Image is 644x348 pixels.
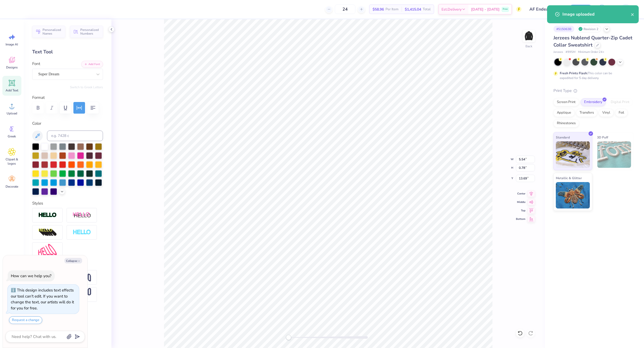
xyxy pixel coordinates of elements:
[556,182,590,208] img: Metallic & Glitter
[615,109,628,117] div: Foil
[560,71,625,80] div: This color can be expedited for 5 day delivery.
[423,7,431,12] span: Total
[553,50,563,54] span: Jerzees
[70,85,103,89] button: Switch to Greek Letters
[32,95,103,101] label: Format
[553,98,579,106] div: Screen Print
[335,4,355,14] input: – –
[516,200,525,204] span: Middle
[7,111,17,115] span: Upload
[621,4,631,15] img: Zhor Junavee Antocan
[70,26,103,38] button: Personalized Numbers
[81,61,103,68] button: Add Font
[6,184,18,189] span: Decorate
[556,175,582,181] span: Metallic & Glitter
[553,119,579,127] div: Rhinestones
[607,98,633,106] div: Digital Print
[32,61,40,67] label: Font
[405,7,421,12] span: $1,415.04
[503,7,508,11] span: Free
[32,200,43,206] label: Styles
[64,258,82,263] button: Collapse
[577,26,601,32] div: Revision 2
[32,48,103,55] div: Text Tool
[578,50,604,54] span: Minimum Order: 24 +
[6,42,18,47] span: Image AI
[562,11,631,17] div: Image uploaded
[566,50,575,54] span: # 995M
[73,212,91,219] img: Shadow
[9,316,42,324] button: Request a change
[576,109,597,117] div: Transfers
[553,109,575,117] div: Applique
[556,134,570,140] span: Standard
[525,4,564,15] input: Untitled Design
[32,120,103,127] label: Color
[6,88,18,92] span: Add Text
[631,11,634,17] button: close
[553,35,632,48] span: Jerzees Nublend Quarter-Zip Cadet Collar Sweatshirt
[597,134,608,140] span: 3D Puff
[38,228,57,237] img: 3D Illusion
[560,71,588,75] strong: Fresh Prints Flash:
[11,287,74,311] div: This design includes text effects our tool can't edit. If you want to change the text, our artist...
[553,26,574,32] div: # 515063B
[516,217,525,221] span: Bottom
[441,7,462,12] span: Est. Delivery
[581,98,606,106] div: Embroidery
[32,26,65,38] button: Personalized Names
[386,7,398,12] span: Per Item
[6,65,18,69] span: Designs
[3,157,21,166] span: Clipart & logos
[556,141,590,168] img: Standard
[553,88,633,94] div: Print Type
[47,131,103,141] input: e.g. 7428 c
[613,4,633,15] a: ZJ
[8,134,16,138] span: Greek
[524,31,534,41] img: Back
[516,192,525,196] span: Center
[73,229,91,235] img: Negative Space
[11,273,51,279] div: How can we help you?
[38,244,57,255] img: Free Distort
[599,109,614,117] div: Vinyl
[516,208,525,213] span: Top
[38,212,57,218] img: Stroke
[286,335,291,340] div: Accessibility label
[43,28,62,35] span: Personalized Names
[373,7,384,12] span: $58.96
[597,141,631,168] img: 3D Puff
[525,44,532,49] div: Back
[471,7,500,12] span: [DATE] - [DATE]
[80,28,100,35] span: Personalized Numbers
